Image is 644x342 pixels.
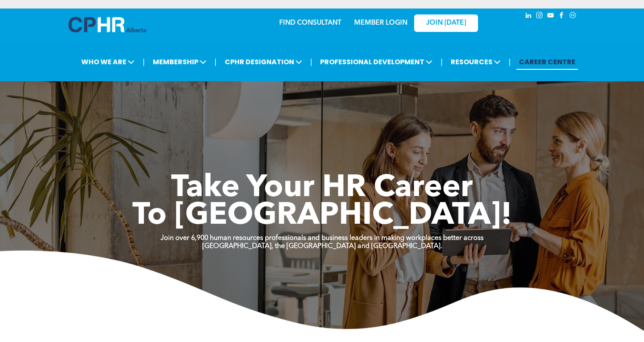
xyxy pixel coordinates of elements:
[516,54,578,70] a: CAREER CENTRE
[546,11,555,22] a: youtube
[524,11,533,22] a: linkedin
[441,53,443,71] li: |
[568,11,578,22] a: Social network
[509,53,511,71] li: |
[354,20,407,26] a: MEMBER LOGIN
[143,53,145,71] li: |
[310,53,312,71] li: |
[150,54,209,70] span: MEMBERSHIP
[279,20,341,26] a: FIND CONSULTANT
[202,243,442,250] strong: [GEOGRAPHIC_DATA], the [GEOGRAPHIC_DATA] and [GEOGRAPHIC_DATA].
[215,53,217,71] li: |
[79,54,137,70] span: WHO WE ARE
[414,14,478,32] a: JOIN [DATE]
[535,11,544,22] a: instagram
[132,201,512,231] span: To [GEOGRAPHIC_DATA]!
[69,17,146,32] img: A blue and white logo for cp alberta
[160,235,484,242] strong: Join over 6,900 human resources professionals and business leaders in making workplaces better ac...
[557,11,567,22] a: facebook
[426,19,466,27] span: JOIN [DATE]
[222,54,305,70] span: CPHR DESIGNATION
[171,173,473,204] span: Take Your HR Career
[448,54,503,70] span: RESOURCES
[318,54,435,70] span: PROFESSIONAL DEVELOPMENT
